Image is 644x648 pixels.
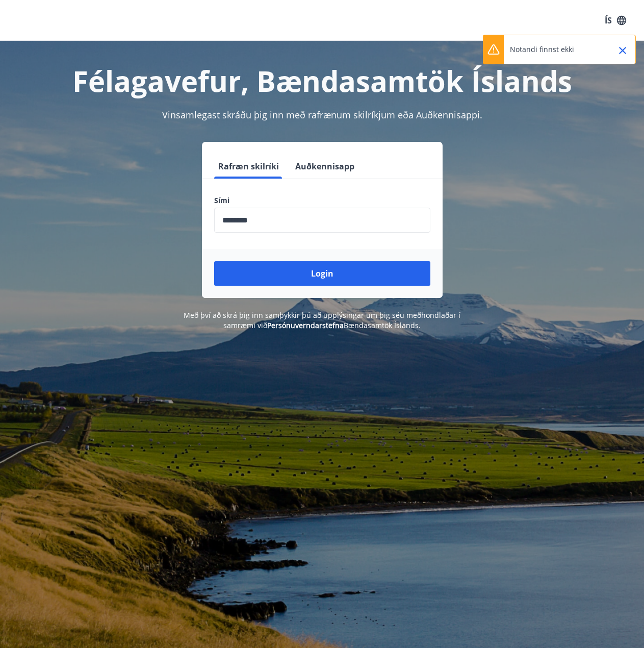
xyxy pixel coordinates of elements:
a: Persónuverndarstefna [267,320,344,330]
button: Close [614,42,631,59]
button: Rafræn skilríki [214,154,283,179]
span: Vinsamlegast skráðu þig inn með rafrænum skilríkjum eða Auðkennisappi. [162,109,482,121]
h1: Félagavefur, Bændasamtök Íslands [12,61,632,100]
button: Auðkennisapp [291,154,358,179]
button: Login [214,261,430,286]
p: Notandi finnst ekki [510,44,574,55]
span: Með því að skrá þig inn samþykkir þú að upplýsingar um þig séu meðhöndlaðar í samræmi við Bændasa... [184,310,460,330]
label: Sími [214,195,430,206]
button: ÍS [599,11,632,30]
